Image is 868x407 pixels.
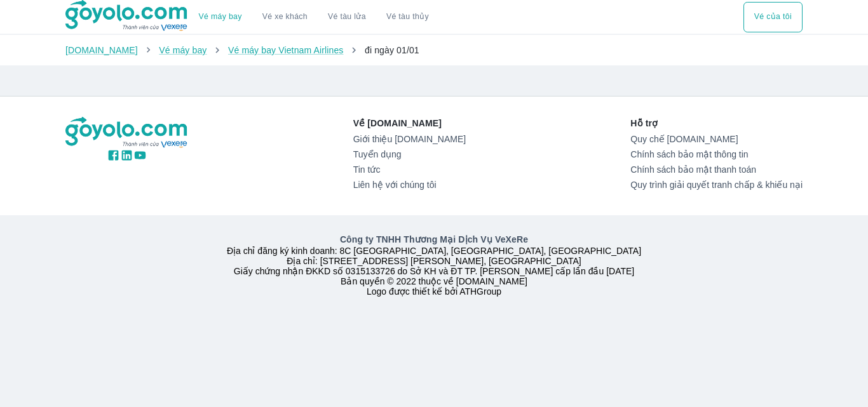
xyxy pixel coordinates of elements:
[630,164,803,175] a: Chính sách bảo mật thanh toán
[65,117,189,149] img: logo
[630,117,803,130] p: Hỗ trợ
[353,149,466,159] a: Tuyển dụng
[68,233,800,246] p: Công ty TNHH Thương Mại Dịch Vụ VeXeRe
[65,44,803,57] nav: breadcrumb
[630,149,803,159] a: Chính sách bảo mật thông tin
[743,2,803,32] button: Vé của tôi
[189,2,439,32] div: choose transportation mode
[199,12,242,22] a: Vé máy bay
[630,180,803,190] a: Quy trình giải quyết tranh chấp & khiếu nại
[353,117,466,130] p: Về [DOMAIN_NAME]
[228,45,344,55] a: Vé máy bay Vietnam Airlines
[65,45,138,55] a: [DOMAIN_NAME]
[630,134,803,144] a: Quy chế [DOMAIN_NAME]
[353,134,466,144] a: Giới thiệu [DOMAIN_NAME]
[353,180,466,190] a: Liên hệ với chúng tôi
[58,233,810,297] div: Địa chỉ đăng ký kinh doanh: 8C [GEOGRAPHIC_DATA], [GEOGRAPHIC_DATA], [GEOGRAPHIC_DATA] Địa chỉ: [...
[365,45,419,55] span: đi ngày 01/01
[159,45,207,55] a: Vé máy bay
[743,2,803,32] div: choose transportation mode
[262,12,308,22] a: Vé xe khách
[376,2,439,32] button: Vé tàu thủy
[353,164,466,175] a: Tin tức
[318,2,376,32] a: Vé tàu lửa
